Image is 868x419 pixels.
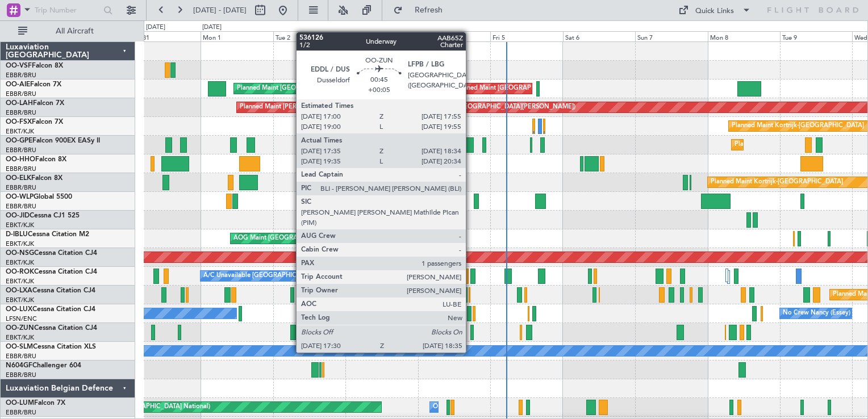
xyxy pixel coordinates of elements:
a: EBKT/KJK [6,258,34,267]
span: OO-ZUN [6,325,34,332]
a: OO-JIDCessna CJ1 525 [6,212,80,219]
a: OO-ZUNCessna Citation CJ4 [6,325,97,332]
div: Tue 2 [273,31,345,41]
a: OO-NSGCessna Citation CJ4 [6,250,97,257]
span: OO-LUX [6,306,32,313]
span: OO-JID [6,212,30,219]
div: Sun 31 [128,31,201,41]
div: Planned Maint Kortrijk-[GEOGRAPHIC_DATA] [732,118,864,135]
a: OO-VSFFalcon 8X [6,62,63,69]
span: D-IBLU [6,231,28,238]
div: Fri 5 [490,31,562,41]
span: OO-VSF [6,62,32,69]
div: Owner Melsbroek Air Base [433,399,510,416]
span: OO-ELK [6,175,31,182]
a: EBKT/KJK [6,296,34,304]
a: OO-WLPGlobal 5500 [6,194,72,200]
div: No Crew [GEOGRAPHIC_DATA] ([GEOGRAPHIC_DATA] National) [348,230,539,247]
div: No Crew Nancy (Essey) [783,305,850,322]
a: LFSN/ENC [6,315,37,323]
div: Mon 8 [708,31,780,41]
div: Unplanned Maint [GEOGRAPHIC_DATA] ([GEOGRAPHIC_DATA] National) [446,80,660,97]
a: OO-LUMFalcon 7X [6,400,65,407]
span: OO-SLM [6,343,33,350]
span: All Aircraft [30,27,120,35]
a: EBBR/BRU [6,146,36,154]
div: Tue 9 [780,31,852,41]
a: OO-HHOFalcon 8X [6,156,66,163]
a: EBKT/KJK [6,127,34,136]
div: [DATE] [202,23,222,32]
a: EBBR/BRU [6,90,36,98]
a: EBBR/BRU [6,183,36,192]
span: [DATE] - [DATE] [193,5,247,15]
div: AOG Maint [GEOGRAPHIC_DATA] ([GEOGRAPHIC_DATA] National) [233,230,431,247]
a: EBBR/BRU [6,71,36,79]
a: EBKT/KJK [6,277,34,286]
a: EBBR/BRU [6,108,36,117]
span: OO-ROK [6,269,34,275]
div: Sun 7 [635,31,707,41]
span: OO-GPE [6,137,32,144]
a: EBKT/KJK [6,240,34,248]
a: N604GFChallenger 604 [6,362,81,369]
div: Quick Links [695,6,734,17]
div: Sat 6 [563,31,635,41]
div: Thu 4 [418,31,490,41]
a: OO-GPEFalcon 900EX EASy II [6,137,100,144]
a: OO-SLMCessna Citation XLS [6,343,96,350]
a: OO-LUXCessna Citation CJ4 [6,306,95,313]
div: Planned Maint Kortrijk-[GEOGRAPHIC_DATA] [711,174,843,191]
a: EBBR/BRU [6,165,36,173]
a: EBBR/BRU [6,202,36,211]
a: OO-LAHFalcon 7X [6,100,64,107]
div: Wed 3 [345,31,418,41]
span: OO-LXA [6,287,32,294]
a: EBKT/KJK [6,333,34,342]
div: Mon 1 [201,31,273,41]
span: OO-LUM [6,400,34,407]
a: OO-ROKCessna Citation CJ4 [6,269,97,275]
button: Quick Links [673,1,757,19]
div: A/C Unavailable [GEOGRAPHIC_DATA]-[GEOGRAPHIC_DATA] [203,267,385,284]
a: OO-AIEFalcon 7X [6,81,61,88]
span: OO-HHO [6,156,35,163]
a: OO-FSXFalcon 7X [6,119,63,125]
button: Refresh [388,1,456,19]
button: All Aircraft [12,22,123,40]
a: EBBR/BRU [6,408,36,417]
div: Cleaning [GEOGRAPHIC_DATA] ([GEOGRAPHIC_DATA] National) [306,136,496,153]
a: EBBR/BRU [6,371,36,379]
a: OO-LXACessna Citation CJ4 [6,287,95,294]
span: OO-LAH [6,100,33,107]
div: Planned Maint [PERSON_NAME]-[GEOGRAPHIC_DATA][PERSON_NAME] ([GEOGRAPHIC_DATA][PERSON_NAME]) [240,99,575,116]
div: Planned Maint [GEOGRAPHIC_DATA] ([GEOGRAPHIC_DATA]) [237,80,416,97]
a: D-IBLUCessna Citation M2 [6,231,89,238]
input: Trip Number [35,2,100,19]
span: OO-NSG [6,250,34,257]
div: [DATE] [146,23,165,32]
a: EBBR/BRU [6,352,36,361]
span: Refresh [405,6,453,14]
span: OO-FSX [6,119,32,125]
a: EBKT/KJK [6,221,34,229]
span: N604GF [6,362,32,369]
a: OO-ELKFalcon 8X [6,175,62,182]
span: OO-AIE [6,81,30,88]
div: No Crew Nancy (Essey) [348,305,416,322]
span: OO-WLP [6,194,34,200]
